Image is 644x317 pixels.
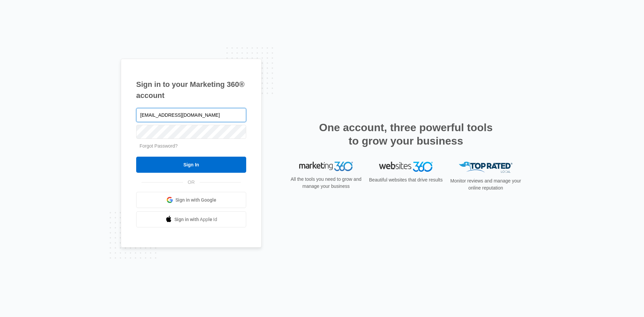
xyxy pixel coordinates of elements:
p: Monitor reviews and manage your online reputation [448,177,523,192]
a: Sign in with Google [136,192,246,208]
img: Marketing 360 [299,162,353,171]
img: Top Rated Local [459,162,513,173]
a: Forgot Password? [140,143,178,149]
p: Beautiful websites that drive results [368,176,443,183]
span: OR [183,179,200,186]
a: Sign in with Apple Id [136,211,246,227]
img: Websites 360 [379,162,433,171]
input: Email [136,108,246,122]
h1: Sign in to your Marketing 360® account [136,79,246,101]
span: Sign in with Google [175,197,216,204]
p: All the tools you need to grow and manage your business [288,176,364,190]
span: Sign in with Apple Id [174,216,217,223]
h2: One account, three powerful tools to grow your business [317,121,495,148]
input: Sign In [136,157,246,173]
